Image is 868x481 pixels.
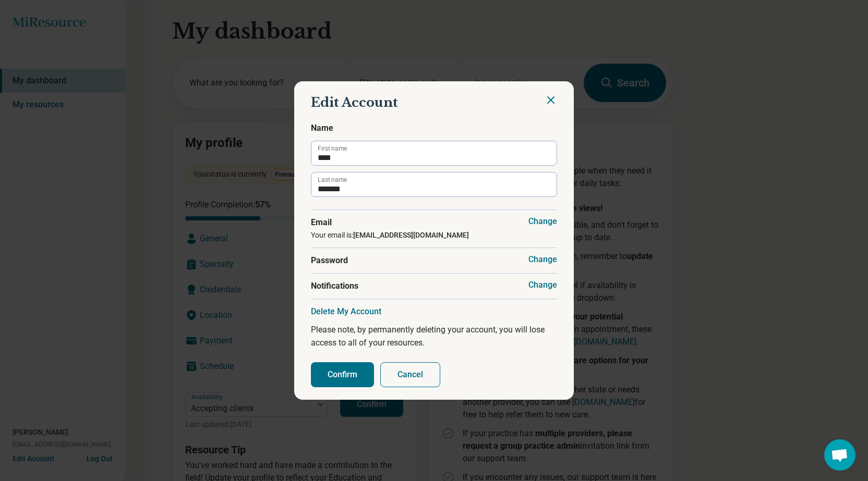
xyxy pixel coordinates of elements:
[353,231,469,239] strong: [EMAIL_ADDRESS][DOMAIN_NAME]
[311,362,374,387] button: Confirm
[311,306,381,317] button: Delete My Account
[311,254,557,267] span: Password
[528,254,557,265] button: Change
[380,362,440,387] button: Cancel
[311,94,557,112] h2: Edit Account
[528,216,557,227] button: Change
[311,122,557,134] span: Name
[311,231,469,239] span: Your email is:
[311,323,557,350] p: Please note, by permanently deleting your account, you will lose access to all of your resources.
[528,280,557,290] button: Change
[311,216,557,229] span: Email
[311,280,557,292] span: Notifications
[545,94,557,106] button: Close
